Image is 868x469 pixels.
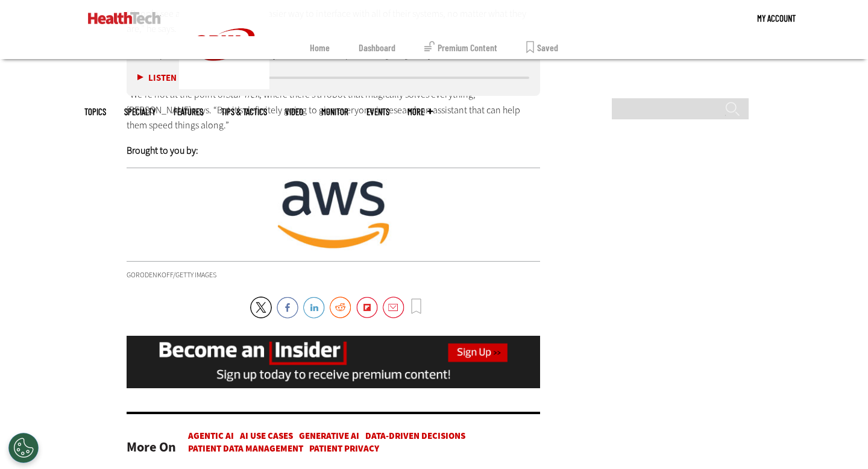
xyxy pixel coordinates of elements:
[366,107,389,116] a: Events
[8,433,39,463] div: Cookies Settings
[188,430,234,442] a: Agentic AI
[188,442,303,455] a: Patient Data Management
[285,107,303,116] a: Video
[299,430,359,442] a: Generative AI
[88,12,161,24] img: Home
[526,36,558,59] a: Saved
[321,107,348,116] a: MonITor
[179,80,269,92] a: CDW
[127,271,540,279] div: gorodenkoff/Getty Images
[365,430,465,442] a: Data-Driven Decisions
[127,144,198,157] strong: Brought to you by:
[8,433,39,463] button: Open Preferences
[124,107,156,116] span: Specialty
[359,36,395,59] a: Dashboard
[127,179,540,250] img: AWS logo
[84,107,106,116] span: Topics
[221,107,267,116] a: Tips & Tactics
[407,107,433,116] span: More
[240,430,293,442] a: AI Use Cases
[174,107,203,116] a: Features
[309,442,379,455] a: Patient Privacy
[310,36,330,59] a: Home
[424,36,497,59] a: Premium Content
